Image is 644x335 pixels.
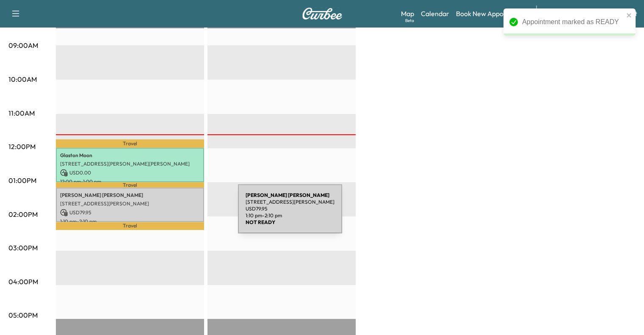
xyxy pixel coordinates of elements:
[421,8,449,19] a: Calendar
[60,152,200,159] p: Glaston Moon
[401,8,414,19] a: MapBeta
[8,40,38,50] p: 09:00AM
[8,141,36,152] p: 12:00PM
[56,222,204,230] p: Travel
[8,243,38,253] p: 03:00PM
[60,209,200,216] p: USD 79.95
[8,310,38,320] p: 05:00PM
[60,218,200,225] p: 1:10 pm - 2:10 pm
[8,74,37,84] p: 10:00AM
[60,200,200,207] p: [STREET_ADDRESS][PERSON_NAME]
[60,161,200,167] p: [STREET_ADDRESS][PERSON_NAME][PERSON_NAME]
[405,17,414,24] div: Beta
[522,17,624,27] div: Appointment marked as READY
[56,139,204,148] p: Travel
[60,169,200,177] p: USD 0.00
[626,12,632,19] button: close
[8,175,36,185] p: 01:00PM
[8,108,35,118] p: 11:00AM
[8,209,38,219] p: 02:00PM
[302,8,343,19] img: Curbee Logo
[60,192,200,199] p: [PERSON_NAME] [PERSON_NAME]
[60,178,200,185] p: 12:00 pm - 1:00 pm
[456,8,528,19] a: Book New Appointment
[56,182,204,188] p: Travel
[8,277,38,287] p: 04:00PM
